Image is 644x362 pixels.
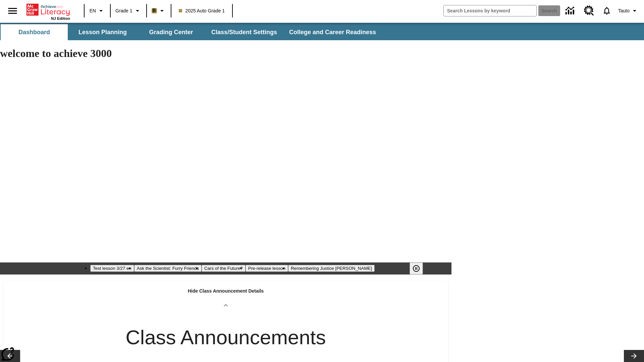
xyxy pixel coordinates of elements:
button: Slide 4 Pre-release lesson [246,265,288,272]
div: Hide Class Announcement Details [3,281,448,309]
a: Data Center [561,2,580,20]
div: Pause [410,262,430,275]
button: Language: EN, Select a language [87,5,108,17]
div: Home [26,2,70,20]
button: Slide 5 Remembering Justice O'Connor [288,265,375,272]
span: Tauto [618,7,630,14]
button: Lesson Planning [69,24,136,40]
button: College and Career Readiness [284,24,381,40]
a: Home [26,3,70,16]
span: EN [90,7,96,14]
span: 2025 Auto Grade 1 [179,7,225,14]
button: Slide 1 Test lesson 3/27 en [90,265,134,272]
body: Maximum 600 characters Press Escape to exit toolbar Press Alt + F10 to reach toolbar [3,5,98,17]
a: Resource Center, Will open in new tab [580,2,598,20]
button: Lesson carousel, Next [624,350,644,362]
p: Class Announcements attachment at [DATE] 3:25:44 PM [3,5,98,17]
p: Hide Class Announcement Details [188,288,264,295]
span: B [153,6,156,15]
button: Slide 3 Cars of the Future? [202,265,246,272]
button: Boost Class color is light brown. Change class color [149,5,169,17]
button: Dashboard [1,24,68,40]
button: Grading Center [138,24,205,40]
span: Grade 1 [115,7,132,14]
button: Slide 2 Ask the Scientist: Furry Friends [134,265,202,272]
button: Open side menu [3,1,22,21]
button: Grade: Grade 1, Select a grade [113,5,144,17]
h2: Class Announcements [125,325,326,350]
input: search field [444,5,536,16]
button: Class/Student Settings [206,24,282,40]
button: Pause [410,262,423,275]
button: Profile/Settings [615,5,641,17]
span: NJ Edition [51,16,70,20]
a: Notifications [598,2,615,19]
